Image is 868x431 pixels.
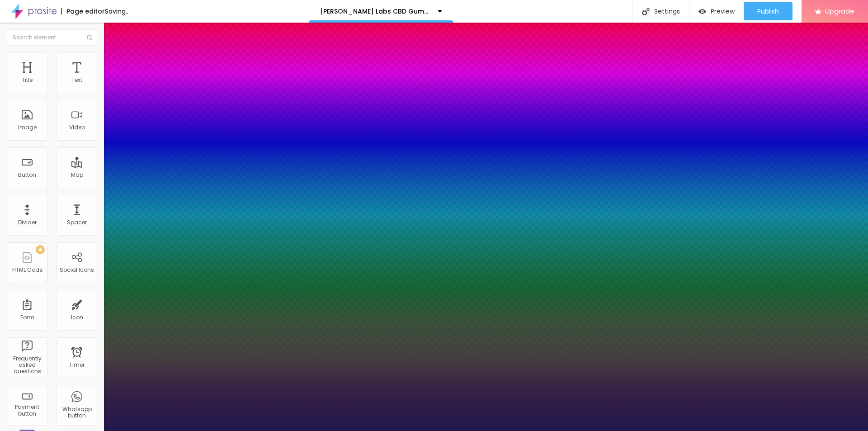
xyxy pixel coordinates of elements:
[71,77,82,83] div: Text
[69,124,85,131] div: Video
[320,8,431,14] p: [PERSON_NAME] Labs CBD Gummies Reviews
[698,8,706,15] img: view-1.svg
[67,219,87,226] div: Spacer
[744,2,793,20] button: Publish
[642,8,650,15] img: Icone
[87,35,92,40] img: Icone
[9,404,45,417] div: Payment button
[61,8,105,14] div: Page editor
[69,362,85,368] div: Timer
[18,124,37,131] div: Image
[689,2,744,20] button: Preview
[825,7,854,15] span: Upgrade
[9,355,45,375] div: Frequently asked questions
[22,77,33,83] div: Title
[7,29,97,46] input: Search element
[18,219,37,226] div: Divider
[757,8,779,15] span: Publish
[18,172,36,178] div: Button
[20,314,34,321] div: Form
[59,406,94,419] div: Whatsapp button
[711,8,735,15] span: Preview
[12,267,42,273] div: HTML Code
[60,267,94,273] div: Social Icons
[71,314,83,321] div: Icon
[105,8,130,14] div: Saving...
[71,172,83,178] div: Map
